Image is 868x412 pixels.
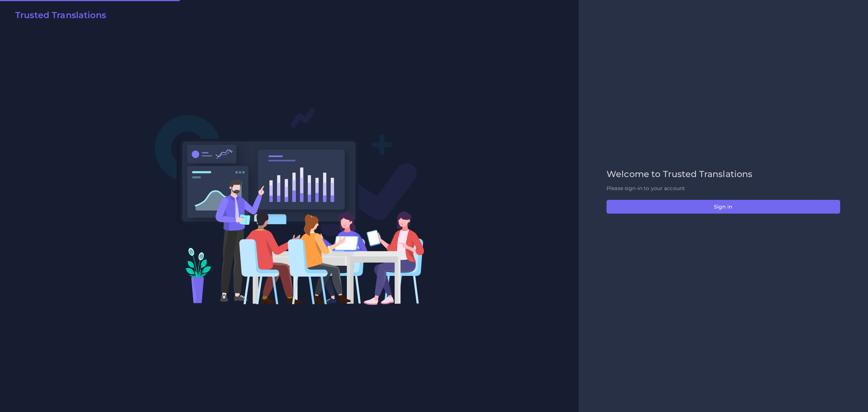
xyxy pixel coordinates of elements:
button: Sign in [607,200,840,214]
h2: Trusted Translations [15,10,106,21]
img: Login V2 [154,107,425,305]
a: Trusted Translations [10,10,106,23]
h2: Welcome to Trusted Translations [607,169,840,180]
p: Please sign-in to your account [607,185,840,192]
